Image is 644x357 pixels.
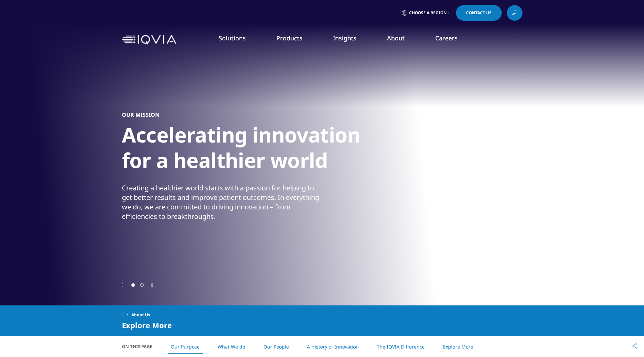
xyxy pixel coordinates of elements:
[307,343,359,350] a: A History of Innovation
[276,34,302,42] a: Products
[466,11,492,15] span: Contact Us
[140,283,144,287] span: Go to slide 2
[219,34,246,42] a: Solutions
[387,34,405,42] a: About
[263,343,289,350] a: Our People
[443,343,473,350] a: Explore More
[131,309,150,321] span: About Us
[333,34,356,42] a: Insights
[218,343,245,350] a: What We do
[409,10,447,16] span: Choose a Region
[377,343,425,350] a: The IQVIA Difference
[151,282,153,288] div: Next slide
[179,24,522,56] nav: Primary
[171,343,200,350] a: Our Purpose
[122,183,320,221] div: Creating a healthier world starts with a passion for helping to get better results and improve pa...
[122,321,172,329] span: Explore More
[122,51,522,282] div: 1 / 2
[122,343,159,350] span: On This Page
[122,282,124,288] div: Previous slide
[122,122,376,177] h1: Accelerating innovation for a healthier world
[122,35,176,45] img: IQVIA Healthcare Information Technology and Pharma Clinical Research Company
[456,5,502,21] a: Contact Us
[131,283,135,287] span: Go to slide 1
[122,111,160,118] h5: OUR MISSION
[435,34,458,42] a: Careers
